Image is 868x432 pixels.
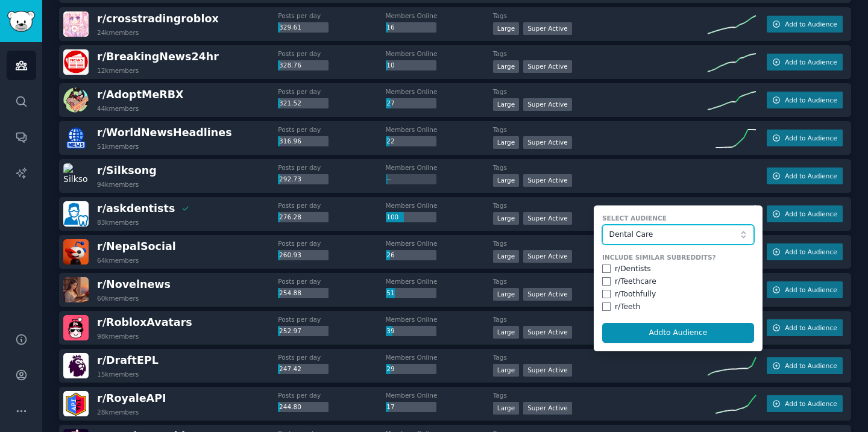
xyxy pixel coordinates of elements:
dt: Posts per day [278,87,385,96]
label: Select Audience [602,214,754,222]
dt: Tags [493,201,708,210]
div: 27 [386,98,436,109]
dt: Members Online [386,125,493,134]
dt: Posts per day [278,11,385,20]
span: Add to Audience [785,362,837,370]
dt: Members Online [386,163,493,172]
div: 98k members [97,332,139,340]
div: Super Active [523,364,572,377]
div: 28k members [97,408,139,416]
dt: Members Online [386,391,493,399]
dt: Members Online [386,201,493,210]
div: 252.97 [278,326,329,337]
div: 24k members [97,28,139,37]
img: WorldNewsHeadlines [63,125,89,151]
div: 10 [386,60,436,71]
img: BreakingNews24hr [63,49,89,75]
div: 254.88 [278,288,329,299]
div: 247.42 [278,364,329,375]
div: 260.93 [278,250,329,261]
button: Add to Audience [767,281,843,298]
button: Dental Care [602,225,754,245]
button: Add to Audience [767,16,843,33]
dt: Tags [493,125,708,134]
dt: Members Online [386,87,493,96]
dt: Members Online [386,49,493,58]
dt: Tags [493,391,708,399]
img: AdoptMeRBX [63,87,89,113]
div: 26 [386,250,436,261]
span: Add to Audience [785,96,837,104]
div: Super Active [523,326,572,339]
button: Add to Audience [767,54,843,70]
button: Add to Audience [767,395,843,412]
dt: Posts per day [278,277,385,286]
img: GummySearch logo [7,11,35,32]
dt: Members Online [386,11,493,20]
button: Addto Audience [602,323,754,343]
div: Large [493,402,520,415]
img: RoyaleAPI [63,391,89,416]
button: Add to Audience [767,243,843,260]
div: Super Active [523,60,572,73]
div: Super Active [523,174,572,187]
div: 12k members [97,66,139,75]
span: r/ Silksong [97,164,157,177]
span: r/ WorldNewsHeadlines [97,127,232,139]
div: Large [493,98,520,111]
div: Super Active [523,250,572,263]
dt: Tags [493,163,708,172]
button: Add to Audience [767,167,843,184]
button: Add to Audience [767,205,843,222]
img: Novelnews [63,277,89,302]
dt: Tags [493,239,708,248]
div: Large [493,174,520,187]
div: 83k members [97,218,139,227]
dt: Tags [493,353,708,362]
span: Add to Audience [785,210,837,218]
div: 17 [386,402,436,413]
span: Add to Audience [785,134,837,142]
div: Large [493,22,520,35]
dt: Members Online [386,315,493,324]
div: 100 [386,212,436,223]
div: Super Active [523,98,572,111]
div: 29 [386,364,436,375]
span: Add to Audience [785,399,837,408]
div: 328.76 [278,60,329,71]
dt: Tags [493,49,708,58]
span: r/ RobloxAvatars [97,316,192,328]
div: r/ Teeth [615,302,640,313]
span: Add to Audience [785,20,837,28]
div: Super Active [523,22,572,35]
span: r/ NepalSocial [97,240,176,252]
img: NepalSocial [63,239,89,265]
dt: Posts per day [278,315,385,324]
div: 51k members [97,142,139,151]
div: 244.80 [278,402,329,413]
span: r/ askdentists [97,202,175,214]
div: 64k members [97,256,139,265]
img: RobloxAvatars [63,315,89,340]
dt: Tags [493,315,708,324]
img: Silksong [63,163,89,189]
img: crosstradingroblox [63,11,89,37]
div: 276.28 [278,212,329,223]
div: Super Active [523,212,572,225]
span: Add to Audience [785,58,837,66]
span: r/ crosstradingroblox [97,13,219,25]
label: Include Similar Subreddits? [602,253,754,261]
dt: Posts per day [278,125,385,134]
dt: Posts per day [278,391,385,399]
div: r/ Toothfully [615,289,656,300]
div: 22 [386,136,436,147]
div: Large [493,136,520,149]
dt: Posts per day [278,163,385,172]
button: Add to Audience [767,357,843,374]
div: 16 [386,22,436,33]
div: r/ Dentists [615,264,651,275]
div: Large [493,212,520,225]
span: r/ Novelnews [97,278,171,290]
dt: Tags [493,87,708,96]
button: Add to Audience [767,130,843,146]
